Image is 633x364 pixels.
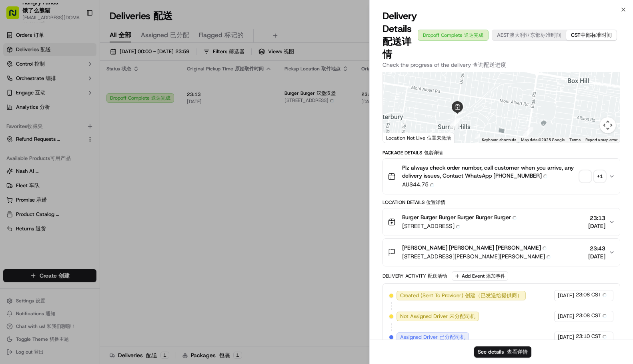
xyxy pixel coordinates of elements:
[428,273,447,279] span: 配送活动
[31,124,50,130] span: 9月17日
[383,208,620,236] button: Burger Burger Burger Burger Burger Burger[STREET_ADDRESS]23:13[DATE]
[383,199,620,206] div: Location Details
[558,313,574,320] span: [DATE]
[588,222,605,230] span: [DATE]
[8,104,54,110] div: Past conversations
[385,132,411,143] img: Google
[402,213,520,222] span: Burger Burger Burger Burger Burger Burger
[66,146,69,152] span: •
[426,199,445,206] span: 位置详情
[465,292,522,299] span: 创建（已发送给提供商）
[71,146,90,152] span: 8月27日
[68,180,74,186] div: 💻
[486,273,505,279] span: 添加事件
[452,271,508,281] button: Add Event 添加事件
[8,8,24,24] img: Nash
[383,159,620,194] button: Plz always check order number, call customer when you arrive, any delivery issues, Contact WhatsA...
[594,171,605,182] div: + 1
[25,146,65,152] span: [PERSON_NAME]
[450,118,460,128] div: 4
[8,180,14,186] div: 📗
[400,334,465,341] span: Assigned Driver
[124,102,146,112] button: See all
[26,124,29,130] span: •
[509,32,561,38] span: 澳大利亚东部标准时间
[16,179,61,187] span: Knowledge Base
[8,32,146,45] p: Welcome 👋
[402,180,577,189] span: AU$44.75
[521,138,565,142] span: Map data ©2025 Google
[600,117,616,133] button: Map camera controls
[580,171,605,182] button: +1
[588,244,605,252] span: 23:43
[523,127,533,138] div: 5
[439,334,465,340] span: 已分配司机
[402,244,550,252] span: [PERSON_NAME] [PERSON_NAME] [PERSON_NAME]
[402,252,554,261] span: [STREET_ADDRESS][PERSON_NAME][PERSON_NAME]
[16,146,22,152] img: 1736555255976-a54dd68f-1ca7-489b-9aae-adbdc363a1c4
[576,312,610,321] span: 23:08 CST
[383,150,620,156] div: Package Details
[424,150,443,156] span: 包裹详情
[581,32,612,38] span: 中部标准时间
[482,137,516,143] button: Keyboard shortcuts
[8,138,21,151] img: Asif Zaman Khan
[21,52,144,60] input: Got a question? Start typing here...
[558,334,574,341] span: [DATE]
[400,313,475,320] span: Not Assigned Driver
[402,164,577,180] span: Plz always check order number, call customer when you arrive, any delivery issues, Contact WhatsA...
[558,292,574,299] span: [DATE]
[588,252,605,260] span: [DATE]
[474,346,531,358] button: See details 查看详情
[576,333,610,342] span: 23:10 CST
[569,138,581,142] a: Terms (opens in new tab)
[36,76,131,84] div: Start new chat
[400,292,522,299] span: Created (Sent To Provider)
[5,176,64,190] a: 📗Knowledge Base
[136,79,146,88] button: Start new chat
[56,198,97,204] a: Powered byPylon
[473,61,506,68] span: 查询配送进度
[36,84,110,91] div: We're available if you need us!
[383,273,447,279] div: Delivery Activity
[8,76,22,91] img: 1736555255976-a54dd68f-1ca7-489b-9aae-adbdc363a1c4
[402,222,520,231] span: [STREET_ADDRESS]
[492,30,566,40] button: AEST
[427,135,451,141] span: 位置未激活
[383,35,411,61] span: 配送详情
[76,179,128,187] span: API Documentation
[383,133,455,143] div: Location Not Live
[383,61,620,69] p: Check the progress of the delivery
[566,30,617,40] button: CST
[588,214,605,222] span: 23:13
[507,348,528,355] span: 查看详情
[17,76,31,91] img: 8016278978528_b943e370aa5ada12b00a_72.png
[585,138,617,142] a: Report a map error
[383,239,620,266] button: [PERSON_NAME] [PERSON_NAME] [PERSON_NAME][STREET_ADDRESS][PERSON_NAME][PERSON_NAME]23:43[DATE]
[449,313,475,320] span: 未分配司机
[383,10,418,61] span: Delivery Details
[576,291,610,300] span: 23:08 CST
[64,176,132,190] a: 💻API Documentation
[80,198,97,204] span: Pylon
[385,132,411,143] a: Open this area in Google Maps (opens a new window)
